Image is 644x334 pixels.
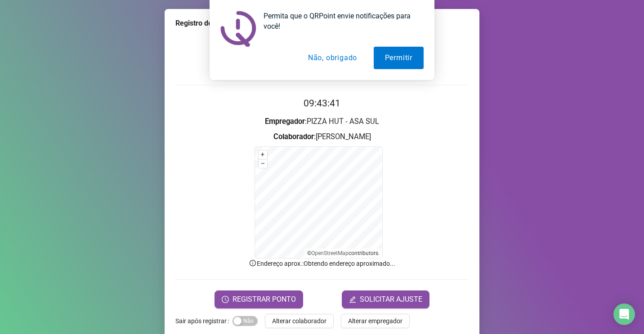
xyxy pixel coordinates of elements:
span: Alterar colaborador [272,316,326,326]
h3: : [PERSON_NAME] [175,131,469,143]
button: + [259,150,267,159]
strong: Empregador [265,117,305,126]
button: REGISTRAR PONTO [215,290,303,308]
time: 09:43:41 [304,98,340,109]
span: clock-circle [222,296,229,303]
button: Alterar empregador [341,314,410,328]
img: notification icon [220,11,256,47]
h3: : PIZZA HUT - ASA SUL [175,116,469,127]
button: Alterar colaborador [265,314,334,328]
button: editSOLICITAR AJUSTE [342,290,429,308]
strong: Colaborador [273,132,314,141]
span: edit [349,296,356,303]
button: – [259,159,267,168]
p: Endereço aprox. : Obtendo endereço aproximado... [175,259,469,268]
span: info-circle [249,259,257,267]
a: OpenStreetMap [311,250,349,256]
span: SOLICITAR AJUSTE [360,294,422,305]
span: Alterar empregador [348,316,402,326]
span: REGISTRAR PONTO [233,294,296,305]
label: Sair após registrar [175,314,233,328]
button: Permitir [374,47,424,69]
button: Não, obrigado [297,47,368,69]
div: Open Intercom Messenger [613,303,635,325]
div: Permita que o QRPoint envie notificações para você! [256,11,424,31]
li: © contributors. [307,250,380,256]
